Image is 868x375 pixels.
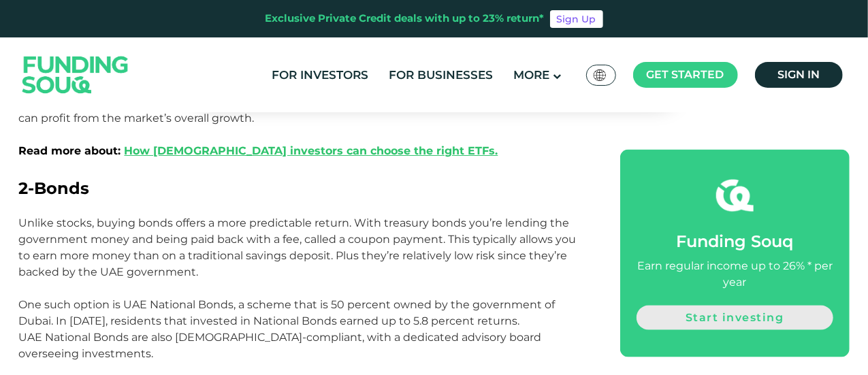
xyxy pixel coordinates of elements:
span: 2-Bonds [19,178,90,198]
span: More [513,68,549,82]
span: Get started [647,68,724,81]
a: For Investors [268,64,372,86]
div: Exclusive Private Credit deals with up to 23% return* [266,11,545,27]
a: For Businesses [385,64,496,86]
img: Logo [9,40,142,109]
p: UAE National Bonds are also [DEMOGRAPHIC_DATA]-compliant, with a dedicated advisory board oversee... [19,329,590,362]
div: Earn regular income up to 26% * per year [637,258,833,291]
p: Unlike stocks, buying bonds offers a more predictable return. With treasury bonds you’re lending ... [19,215,590,280]
p: One such option is UAE National Bonds, a scheme that is 50 percent owned by the government of Dub... [19,297,590,329]
a: Sign Up [550,10,603,28]
a: How [DEMOGRAPHIC_DATA] investors can choose the right ETFs. [125,144,498,157]
a: Start investing [637,306,833,330]
a: Sign in [755,62,843,88]
span: Funding Souq [676,231,793,251]
img: SA Flag [594,69,606,81]
img: fsicon [716,177,754,214]
span: Read more about: [19,144,121,157]
span: Sign in [777,68,820,81]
